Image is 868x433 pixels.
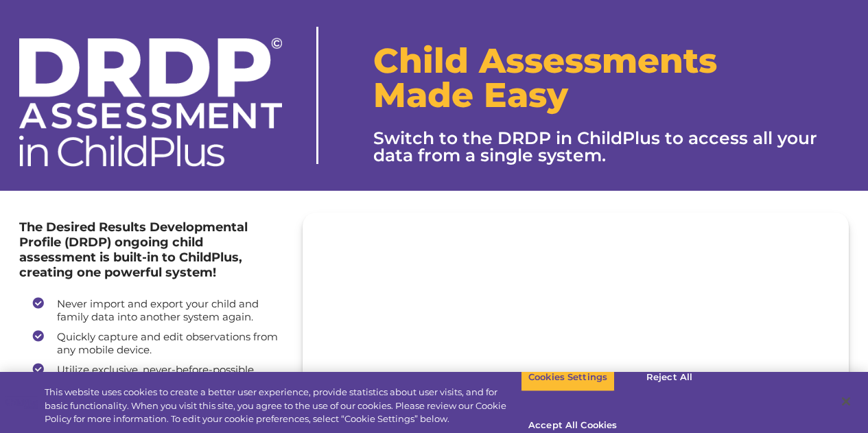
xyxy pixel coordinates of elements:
[373,130,849,164] h3: Switch to the DRDP in ChildPlus to access all your data from a single system.
[831,386,861,417] button: Close
[45,386,521,426] div: This website uses cookies to create a better user experience, provide statistics about user visit...
[33,330,282,356] li: Quickly capture and edit observations from any mobile device.
[521,363,615,392] button: Cookies Settings
[19,220,282,280] h4: The Desired Results Developmental Profile (DRDP) ongoing child assessment is built-in to ChildPlu...
[373,44,849,113] h1: Child Assessments Made Easy
[19,38,282,167] img: drdp-logo-white_web
[626,363,712,392] button: Reject All
[33,297,282,323] li: Never import and export your child and family data into another system again.
[33,363,282,389] li: Utilize exclusive, never-before-possible report filtering and comparison options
